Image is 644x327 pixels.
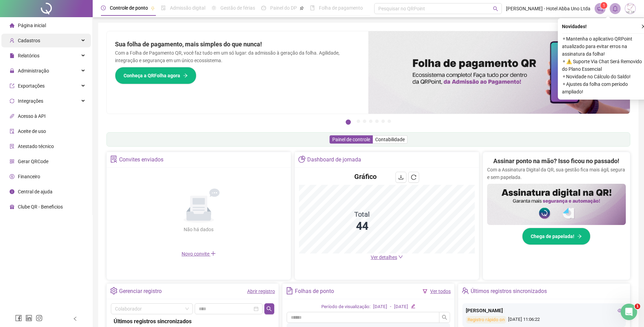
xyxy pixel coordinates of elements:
span: plus [210,251,216,256]
span: bell [612,5,618,12]
div: Últimos registros sincronizados [471,285,547,297]
div: Convites enviados [119,154,163,166]
span: file-text [286,287,293,294]
span: gift [10,204,14,209]
span: arrow-right [577,234,582,239]
span: Clube QR - Beneficios [18,204,63,210]
span: Central de ajuda [18,189,53,194]
button: 1 [346,120,351,125]
span: Folha de pagamento [319,5,363,11]
span: 1 [635,304,640,309]
span: lock [10,68,14,73]
span: search [493,6,498,11]
span: left [73,316,78,321]
span: sun [211,5,216,10]
a: Abrir registro [247,289,275,294]
span: Controle de ponto [110,5,148,11]
span: Integrações [18,98,43,104]
span: arrow-right [183,73,188,78]
span: down [398,255,403,259]
div: Gerenciar registro [119,285,162,297]
div: Período de visualização: [321,303,370,311]
span: Exportações [18,83,45,89]
span: file [10,53,14,58]
span: info-circle [10,189,14,194]
span: Gestão de férias [220,5,255,11]
h2: Sua folha de pagamento, mais simples do que nunca! [115,40,360,49]
button: Chega de papelada! [522,228,590,245]
span: setting [110,287,117,294]
span: Ver detalhes [371,255,397,260]
span: solution [10,144,14,149]
button: 5 [375,120,379,123]
span: [PERSON_NAME] - Hotel Abba Uno Ltda [506,5,590,12]
span: sync [10,99,14,103]
span: api [10,114,14,119]
span: 1 [603,3,605,8]
span: search [266,306,272,312]
div: Não há dados [167,226,230,233]
span: dashboard [261,5,266,10]
button: 2 [357,120,360,123]
span: linkedin [25,315,32,322]
span: audit [10,129,14,134]
span: export [10,83,14,88]
span: facebook [15,315,22,322]
span: Cadastros [18,38,40,43]
div: Últimos registros sincronizados [114,317,272,326]
sup: 1 [600,2,607,9]
div: [DATE] [394,303,408,311]
span: Acesso à API [18,113,46,119]
span: user-add [10,38,14,43]
span: search [442,315,447,320]
div: Registro rápido on [466,316,506,324]
div: Dashboard de jornada [307,154,361,166]
span: qrcode [10,159,14,164]
span: home [10,23,14,28]
button: 3 [363,120,366,123]
span: solution [110,156,117,163]
h2: Assinar ponto na mão? Isso ficou no passado! [493,156,619,166]
div: [DATE] 11:06:22 [466,316,622,324]
span: instagram [36,315,43,322]
span: dollar [10,174,14,179]
h4: Gráfico [354,172,377,181]
div: - [390,303,391,311]
span: Atestado técnico [18,144,54,149]
img: banner%2F8d14a306-6205-4263-8e5b-06e9a85ad873.png [368,31,630,114]
span: Financeiro [18,174,40,179]
span: Painel de controle [332,137,370,142]
span: Página inicial [18,23,46,28]
span: pushpin [300,6,304,10]
span: Aceite de uso [18,128,46,134]
span: pie-chart [298,156,306,163]
div: [DATE] [373,303,387,311]
span: download [398,174,404,180]
span: pushpin [151,6,155,10]
span: eye [618,308,622,313]
span: edit [411,304,415,308]
img: banner%2F02c71560-61a6-44d4-94b9-c8ab97240462.png [487,184,626,225]
iframe: Intercom live chat [621,304,637,320]
span: book [310,5,315,10]
span: Gerar QRCode [18,159,48,164]
a: Ver todos [430,289,451,294]
span: Conheça a QRFolha agora [124,72,180,79]
div: [PERSON_NAME] [466,307,622,314]
span: Chega de papelada! [531,233,574,240]
span: clock-circle [101,5,106,10]
span: Administração [18,68,49,74]
span: Relatórios [18,53,39,58]
p: Com a Folha de Pagamento QR, você faz tudo em um só lugar: da admissão à geração da folha. Agilid... [115,49,360,64]
div: Folhas de ponto [295,285,334,297]
span: Admissão digital [170,5,205,11]
button: 6 [381,120,385,123]
a: Ver detalhes down [371,255,403,260]
span: Novidades ! [562,23,587,30]
img: 36294 [625,3,635,14]
button: 4 [369,120,372,123]
span: Painel do DP [270,5,297,11]
span: reload [411,174,416,180]
span: filter [423,289,427,294]
p: Com a Assinatura Digital da QR, sua gestão fica mais ágil, segura e sem papelada. [487,166,626,181]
